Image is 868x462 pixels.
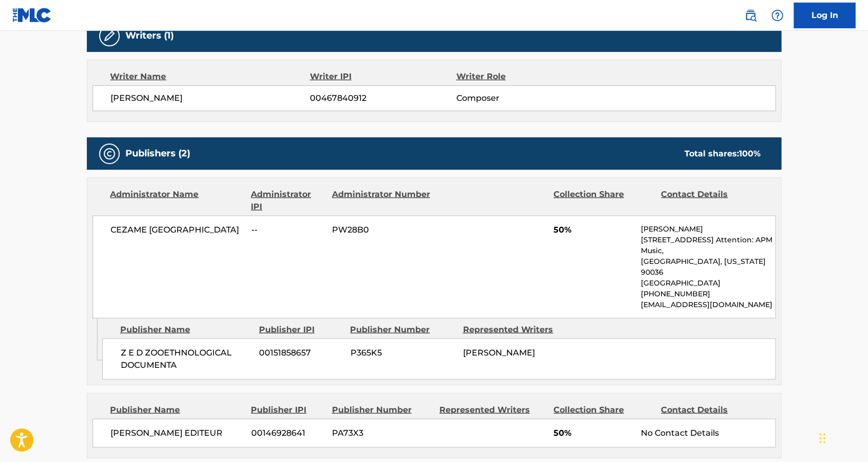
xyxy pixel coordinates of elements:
[456,92,589,104] span: Composer
[463,324,568,336] div: Represented Writers
[641,224,775,235] p: [PERSON_NAME]
[740,149,761,158] span: 100 %
[745,9,757,22] img: search
[251,224,324,236] span: --
[741,5,761,26] a: Public Search
[553,427,633,439] span: 50%
[251,404,324,416] div: Publisher IPI
[661,188,761,213] div: Contact Details
[771,9,784,22] img: help
[260,347,343,359] span: 00151858657
[120,324,251,336] div: Publisher Name
[553,404,653,416] div: Collection Share
[350,347,455,359] span: P365K5
[820,423,826,454] div: Drag
[794,3,856,28] a: Log In
[110,404,244,416] div: Publisher Name
[126,148,191,159] h5: Publishers (2)
[111,427,244,439] span: [PERSON_NAME] EDITEUR
[641,299,775,310] p: [EMAIL_ADDRESS][DOMAIN_NAME]
[111,224,244,236] span: CEZAME [GEOGRAPHIC_DATA]
[103,30,116,42] img: Writers
[111,92,310,104] span: [PERSON_NAME]
[641,256,775,278] p: [GEOGRAPHIC_DATA], [US_STATE] 90036
[310,70,456,83] div: Writer IPI
[641,289,775,299] p: [PHONE_NUMBER]
[251,427,324,439] span: 00146928641
[641,427,775,439] div: No Contact Details
[661,404,761,416] div: Contact Details
[553,224,633,236] span: 50%
[12,8,52,23] img: MLC Logo
[332,188,432,213] div: Administrator Number
[103,148,116,160] img: Publishers
[259,324,343,336] div: Publisher IPI
[463,348,535,358] span: [PERSON_NAME]
[110,70,310,83] div: Writer Name
[332,427,432,439] span: PA73X3
[332,224,432,236] span: PW28B0
[553,188,653,213] div: Collection Share
[767,5,788,26] div: Help
[641,235,775,256] p: [STREET_ADDRESS] Attention: APM Music,
[310,92,456,104] span: 00467840912
[251,188,324,213] div: Administrator IPI
[456,70,589,83] div: Writer Role
[350,324,455,336] div: Publisher Number
[641,278,775,289] p: [GEOGRAPHIC_DATA]
[121,347,252,371] span: Z E D ZOOETHNOLOGICAL DOCUMENTA
[126,30,174,42] h5: Writers (1)
[817,413,868,462] iframe: Chat Widget
[439,404,546,416] div: Represented Writers
[110,188,244,213] div: Administrator Name
[685,148,761,160] div: Total shares:
[332,404,432,416] div: Publisher Number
